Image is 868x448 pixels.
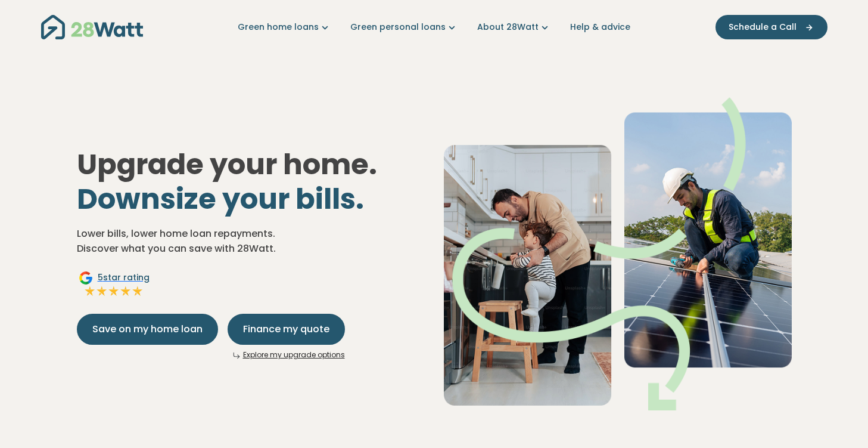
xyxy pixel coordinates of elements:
span: Save on my home loan [92,322,203,336]
img: Google [79,271,93,285]
button: Save on my home loan [77,314,218,345]
a: Explore my upgrade options [243,350,345,360]
span: Downsize your bills. [77,179,364,219]
img: Full star [84,285,96,297]
img: Dad helping toddler [444,97,792,410]
img: Full star [120,285,132,297]
button: Schedule a Call [715,15,827,39]
span: Finance my quote [243,322,329,336]
a: Help & advice [570,21,630,33]
a: Google5star ratingFull starFull starFull starFull starFull star [77,271,151,299]
p: Lower bills, lower home loan repayments. Discover what you can save with 28Watt. [77,226,425,257]
img: Full star [132,285,144,297]
img: Full star [96,285,108,297]
span: Schedule a Call [729,21,797,33]
a: About 28Watt [477,21,551,33]
a: Green personal loans [350,21,458,33]
span: 5 star rating [98,271,150,284]
h1: Upgrade your home. [77,147,425,216]
img: 28Watt [41,15,143,39]
nav: Main navigation [41,12,827,42]
button: Finance my quote [228,314,345,345]
img: Full star [108,285,120,297]
a: Green home loans [238,21,331,33]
